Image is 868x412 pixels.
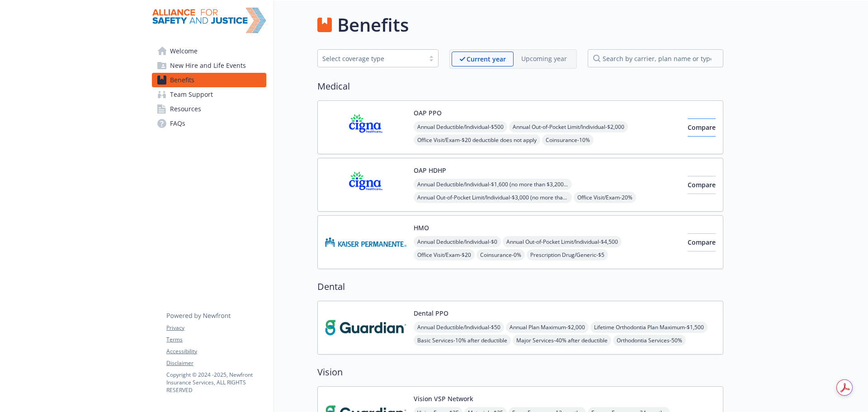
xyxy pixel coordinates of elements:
span: Coinsurance - 10% [542,134,594,146]
p: Upcoming year [521,54,567,63]
span: Basic Services - 10% after deductible [414,335,511,346]
button: Vision VSP Network [414,394,473,403]
a: Benefits [152,73,266,87]
button: OAP HDHP [414,166,446,175]
span: Compare [688,123,716,132]
span: Resources [170,102,201,116]
span: Major Services - 40% after deductible [513,335,611,346]
button: Dental PPO [414,308,448,318]
span: Coinsurance - 0% [476,249,525,260]
a: Accessibility [166,347,266,355]
a: FAQs [152,116,266,131]
h2: Dental [317,280,723,294]
input: search by carrier, plan name or type [588,49,723,67]
img: Kaiser Permanente Insurance Company carrier logo [325,223,406,261]
button: Compare [688,176,716,194]
button: OAP PPO [414,108,442,118]
span: FAQs [170,116,185,131]
span: Office Visit/Exam - 20% [574,192,636,203]
a: Welcome [152,44,266,58]
h2: Vision [317,365,723,379]
span: Annual Plan Maximum - $2,000 [506,322,589,333]
span: Annual Out-of-Pocket Limit/Individual - $4,500 [503,236,622,247]
span: Compare [688,238,716,246]
span: Orthodontia Services - 50% [613,335,686,346]
span: Annual Out-of-Pocket Limit/Individual - $2,000 [509,121,628,133]
a: Resources [152,102,266,116]
h1: Benefits [337,11,409,38]
span: Welcome [170,44,198,58]
span: New Hire and Life Events [170,58,246,73]
span: Benefits [170,73,194,87]
a: Disclaimer [166,359,266,367]
span: Annual Deductible/Individual - $500 [414,121,507,133]
a: Team Support [152,87,266,102]
div: Select coverage type [322,54,420,63]
a: Terms [166,336,266,344]
span: Office Visit/Exam - $20 [414,249,475,260]
button: Compare [688,233,716,251]
span: Prescription Drug/Generic - $5 [527,249,608,260]
p: Current year [467,54,506,64]
p: Copyright © 2024 - 2025 , Newfront Insurance Services, ALL RIGHTS RESERVED [166,371,266,394]
span: Annual Deductible/Individual - $50 [414,322,504,333]
span: Annual Deductible/Individual - $1,600 (no more than $3,200 per individual - within a family) [414,179,572,190]
button: HMO [414,223,429,232]
span: Office Visit/Exam - $20 deductible does not apply [414,134,540,146]
img: CIGNA carrier logo [325,166,406,204]
span: Team Support [170,87,213,102]
span: Annual Deductible/Individual - $0 [414,236,501,247]
a: New Hire and Life Events [152,58,266,73]
h2: Medical [317,80,723,93]
button: Compare [688,118,716,137]
span: Lifetime Orthodontia Plan Maximum - $1,500 [590,322,708,333]
img: CIGNA carrier logo [325,108,406,147]
span: Compare [688,180,716,189]
span: Upcoming year [514,52,575,66]
span: Annual Out-of-Pocket Limit/Individual - $3,000 (no more than $3,200 per individual - within a fam... [414,192,572,203]
a: Privacy [166,324,266,332]
img: Guardian carrier logo [325,308,406,347]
